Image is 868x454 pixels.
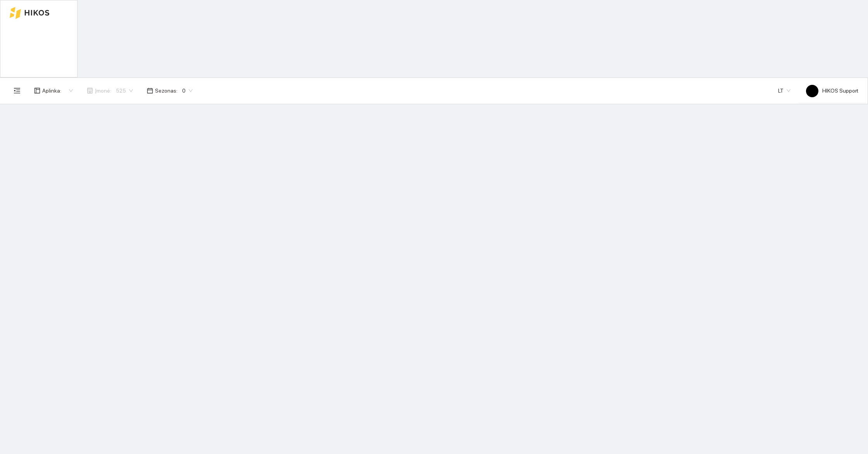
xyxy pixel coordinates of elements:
span: shop [87,88,93,94]
span: Aplinka : [42,86,61,95]
span: 0 [182,85,193,96]
span: LT [778,85,790,96]
span: layout [34,88,40,94]
button: menu-fold [9,83,25,98]
span: HIKOS Support [806,88,858,94]
span: 525 [116,85,133,96]
span: Sezonas : [155,86,177,95]
span: Įmonė : [95,86,111,95]
span: menu-fold [14,87,21,94]
span: calendar [147,88,153,94]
